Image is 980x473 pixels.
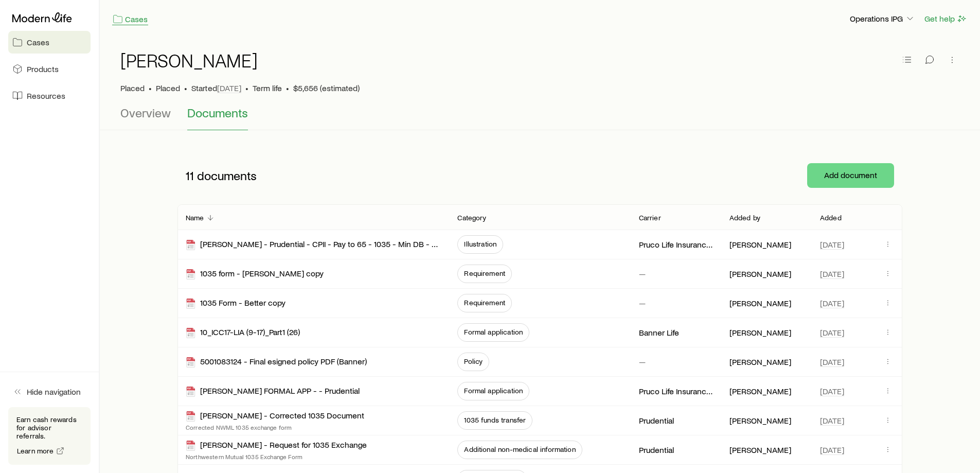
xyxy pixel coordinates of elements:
[639,357,646,367] p: —
[186,214,204,222] p: Name
[293,83,360,93] span: $5,656 (estimated)
[186,268,324,280] div: 1035 form - [PERSON_NAME] copy
[186,423,364,431] p: Corrected NWML 1035 exchange form
[924,13,968,25] button: Get help
[639,214,661,222] p: Carrier
[464,387,523,395] span: Formal application
[729,386,791,396] p: [PERSON_NAME]
[729,239,791,250] p: [PERSON_NAME]
[729,357,791,367] p: [PERSON_NAME]
[850,13,915,24] p: Operations IPG
[191,83,241,93] p: Started
[729,445,791,455] p: [PERSON_NAME]
[27,387,81,397] span: Hide navigation
[729,214,760,222] p: Added by
[729,298,791,308] p: [PERSON_NAME]
[849,13,916,25] button: Operations IPG
[187,106,248,120] span: Documents
[639,327,679,338] p: Banner Life
[729,415,791,426] p: [PERSON_NAME]
[464,328,523,336] span: Formal application
[186,327,300,339] div: 10_ICC17-LIA (9-17)_Part1 (26)
[286,83,289,93] span: •
[820,298,844,308] span: [DATE]
[464,240,496,248] span: Illustration
[120,83,145,93] p: Placed
[186,386,360,397] div: [PERSON_NAME] FORMAL APP - - Prudential
[186,440,367,451] div: [PERSON_NAME] - Request for 1035 Exchange
[8,84,91,107] a: Resources
[820,214,842,222] p: Added
[820,239,844,250] span: [DATE]
[27,91,65,101] span: Resources
[149,83,152,93] span: •
[639,415,674,426] p: Prudential
[639,269,646,279] p: —
[186,239,441,251] div: [PERSON_NAME] - Prudential - CPII - Pay to 65 - 1035 - Min DB - REVISED
[820,386,844,396] span: [DATE]
[820,327,844,338] span: [DATE]
[186,168,194,183] span: 11
[639,298,646,308] p: —
[729,269,791,279] p: [PERSON_NAME]
[120,50,258,71] h1: [PERSON_NAME]
[217,83,241,93] span: [DATE]
[820,445,844,455] span: [DATE]
[186,297,286,309] div: 1035 Form - Better copy
[27,64,59,74] span: Products
[120,106,171,120] span: Overview
[8,31,91,54] a: Cases
[729,327,791,338] p: [PERSON_NAME]
[820,357,844,367] span: [DATE]
[464,357,483,365] span: Policy
[186,452,367,461] p: Northwestern Mutual 1035 Exchange Form
[820,415,844,426] span: [DATE]
[807,163,894,188] button: Add document
[27,37,49,47] span: Cases
[184,83,187,93] span: •
[16,415,82,440] p: Earn cash rewards for advisor referrals.
[464,416,526,424] span: 1035 funds transfer
[186,410,364,422] div: [PERSON_NAME] - Corrected 1035 Document
[112,13,148,25] a: Cases
[156,83,180,93] span: Placed
[253,83,282,93] span: Term life
[464,299,505,307] span: Requirement
[820,269,844,279] span: [DATE]
[17,447,54,454] span: Learn more
[245,83,248,93] span: •
[464,269,505,277] span: Requirement
[639,386,713,396] p: Pruco Life Insurance Company
[8,58,91,80] a: Products
[8,380,91,403] button: Hide navigation
[197,168,257,183] span: documents
[639,239,713,250] p: Pruco Life Insurance Company
[457,214,486,222] p: Category
[120,106,959,130] div: Case details tabs
[186,356,367,368] div: 5001083124 - Final esigned policy PDF (Banner)
[464,445,575,453] span: Additional non-medical information
[639,445,674,455] p: Prudential
[8,407,91,465] div: Earn cash rewards for advisor referrals.Learn more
